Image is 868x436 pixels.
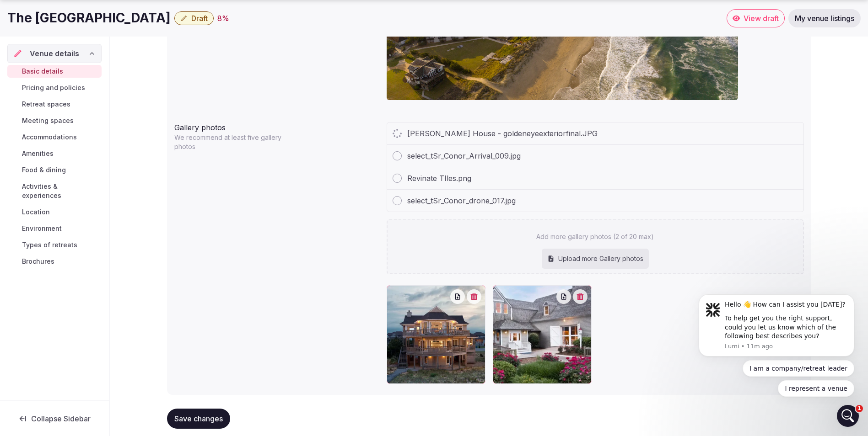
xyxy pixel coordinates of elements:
[22,116,74,125] span: Meeting spaces
[167,409,230,429] button: Save changes
[493,285,592,384] div: Revinate TIles.png
[22,100,70,109] span: Retreat spaces
[407,150,521,161] span: select_tSr_Conor_Arrival_009.jpg
[788,9,861,27] a: My venue listings
[685,244,868,411] iframe: Intercom notifications message
[7,239,102,251] a: Types of retreats
[7,180,102,202] a: Activities & experiences
[191,14,208,23] span: Draft
[7,206,102,218] a: Location
[856,405,863,412] span: 1
[407,195,516,206] span: select_tSr_Conor_drone_017.jpg
[174,414,223,423] span: Save changes
[174,118,379,133] div: Gallery photos
[7,81,102,94] a: Pricing and policies
[217,13,229,24] button: 8%
[536,232,654,241] p: Add more gallery photos (2 of 20 max)
[22,224,62,233] span: Environment
[837,405,859,427] iframe: Intercom live chat
[727,9,785,27] a: View draft
[22,67,63,76] span: Basic details
[22,182,98,200] span: Activities & experiences
[744,14,779,23] span: View draft
[31,414,91,423] span: Collapse Sidebar
[795,14,854,23] span: My venue listings
[387,285,485,384] div: Caffey House - goldeneyeexteriorfinal.JPG
[22,149,54,158] span: Amenities
[217,13,229,24] div: 8 %
[407,173,471,184] span: Revinate TIles.png
[7,65,102,78] a: Basic details
[22,83,85,92] span: Pricing and policies
[7,98,102,111] a: Retreat spaces
[7,114,102,127] a: Meeting spaces
[7,164,102,176] a: Food & dining
[542,249,649,269] div: Upload more Gallery photos
[22,207,50,217] span: Location
[7,131,102,144] a: Accommodations
[407,128,598,139] span: [PERSON_NAME] House - goldeneyeexteriorfinal.JPG
[174,11,214,25] button: Draft
[174,133,291,151] p: We recommend at least five gallery photos
[7,147,102,160] a: Amenities
[7,222,102,235] a: Environment
[30,48,79,59] span: Venue details
[7,9,171,27] h1: The [GEOGRAPHIC_DATA]
[22,133,77,142] span: Accommodations
[7,409,102,429] button: Collapse Sidebar
[22,165,66,175] span: Food & dining
[22,240,77,250] span: Types of retreats
[22,257,54,266] span: Brochures
[7,255,102,268] a: Brochures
